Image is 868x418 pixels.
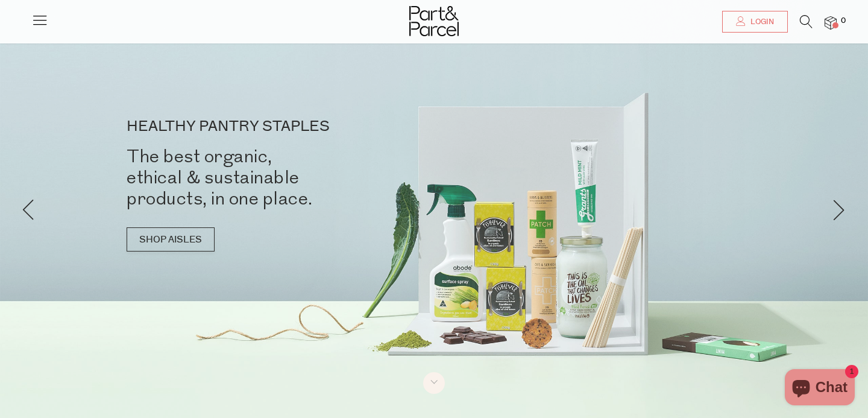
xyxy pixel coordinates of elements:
[127,227,215,252] a: SHOP AISLES
[838,16,849,27] span: 0
[825,16,837,29] a: 0
[409,6,459,36] img: Part&Parcel
[127,119,452,134] p: HEALTHY PANTRY STAPLES
[127,146,452,209] h2: The best organic, ethical & sustainable products, in one place.
[747,17,774,27] span: Login
[722,11,788,33] a: Login
[781,369,858,408] inbox-online-store-chat: Shopify online store chat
